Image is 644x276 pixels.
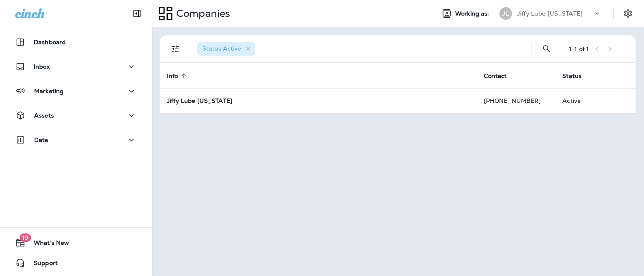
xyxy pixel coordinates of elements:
[8,255,143,271] button: Support
[517,10,582,17] p: Jiffy Lube [US_STATE]
[34,88,64,94] p: Marketing
[167,97,232,105] strong: Jiffy Lube [US_STATE]
[477,88,556,113] td: [PHONE_NUMBER]
[538,40,555,57] button: Search Companies
[499,7,512,20] div: JL
[8,34,143,51] button: Dashboard
[8,58,143,75] button: Inbox
[34,63,50,70] p: Inbox
[455,10,491,17] span: Working as:
[8,234,143,251] button: 19What's New
[620,6,636,21] button: Settings
[34,39,66,46] p: Dashboard
[34,112,54,119] p: Assets
[484,72,507,80] span: Contact
[569,46,589,52] div: 1 - 1 of 1
[34,137,48,143] p: Data
[8,107,143,124] button: Assets
[562,72,593,80] span: Status
[125,5,149,22] button: Collapse Sidebar
[197,42,255,56] div: Status:Active
[167,72,178,80] span: Info
[484,72,518,80] span: Contact
[19,233,31,242] span: 19
[555,88,604,113] td: Active
[202,45,241,52] span: Status : Active
[173,7,230,20] p: Companies
[167,72,189,80] span: Info
[562,72,582,80] span: Status
[25,260,58,270] span: Support
[8,83,143,99] button: Marketing
[8,131,143,148] button: Data
[167,40,184,57] button: Filters
[25,239,69,249] span: What's New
